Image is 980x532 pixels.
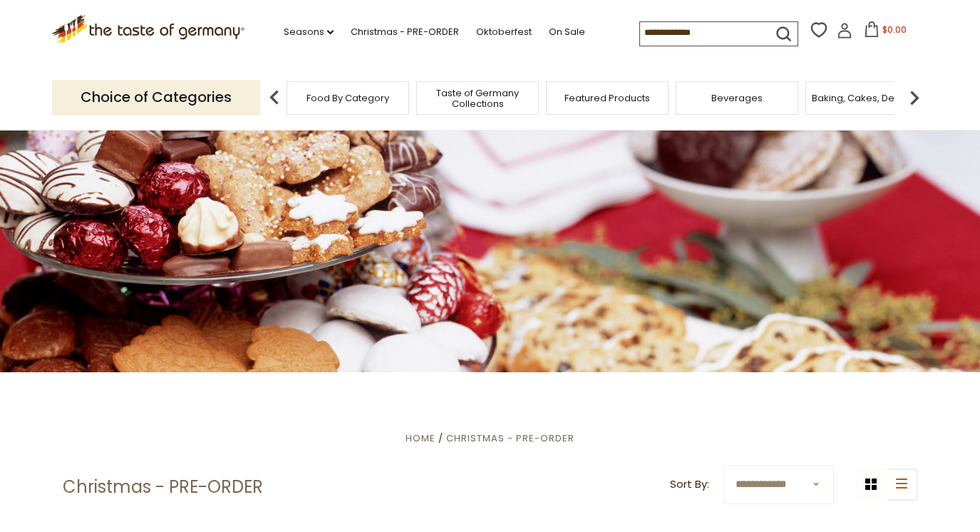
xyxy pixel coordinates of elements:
[284,24,334,40] a: Seasons
[900,83,929,112] img: next arrow
[476,24,532,40] a: Oktoberfest
[351,24,459,40] a: Christmas - PRE-ORDER
[812,93,922,103] a: Baking, Cakes, Desserts
[63,476,263,498] h1: Christmas - PRE-ORDER
[306,93,389,103] a: Food By Category
[52,80,260,115] p: Choice of Categories
[549,24,585,40] a: On Sale
[421,88,535,109] a: Taste of Germany Collections
[855,21,916,43] button: $0.00
[406,431,435,445] a: Home
[260,83,289,112] img: previous arrow
[882,24,907,36] span: $0.00
[711,93,763,103] a: Beverages
[446,431,574,445] a: Christmas - PRE-ORDER
[670,476,709,493] label: Sort By:
[564,93,650,103] a: Featured Products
